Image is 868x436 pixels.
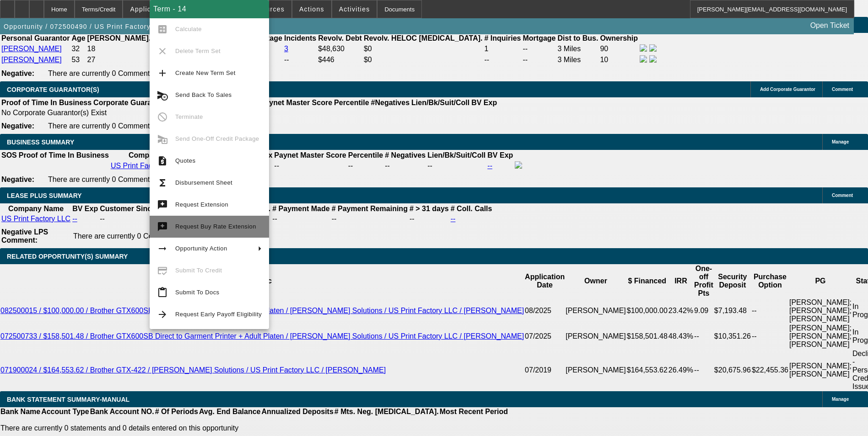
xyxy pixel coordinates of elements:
[71,44,86,54] td: 32
[789,298,852,324] td: [PERSON_NAME]; [PERSON_NAME]; [PERSON_NAME]
[318,34,362,42] b: Revolv. Debt
[261,407,334,416] th: Annualized Deposits
[123,0,174,18] button: Application
[385,151,426,159] b: # Negatives
[668,298,694,324] td: 23.42%
[789,324,852,349] td: [PERSON_NAME]; [PERSON_NAME]; [PERSON_NAME]
[487,162,492,170] a: --
[807,18,853,33] a: Open Ticket
[7,86,99,93] span: CORPORATE GUARANTOR(S)
[363,55,483,65] td: $0
[523,34,556,42] b: Mortgage
[18,151,109,160] th: Proof of Time In Business
[1,228,48,244] b: Negative LPS Comment:
[1,108,501,117] td: No Corporate Guarantor(s) Exist
[751,264,789,298] th: Purchase Option
[71,55,86,65] td: 53
[565,298,626,324] td: [PERSON_NAME]
[348,162,383,170] div: --
[260,99,332,106] b: Paynet Master Score
[599,44,638,54] td: 90
[484,55,521,65] td: --
[284,55,317,65] td: --
[1,215,70,223] a: US Print Factory LLC
[694,298,714,324] td: 9.09
[72,205,98,213] b: BV Exp
[334,407,439,416] th: # Mts. Neg. [MEDICAL_DATA].
[515,161,522,169] img: facebook-icon.png
[90,407,155,416] th: Bank Account NO.
[292,0,331,18] button: Actions
[471,99,497,106] b: BV Exp
[130,5,167,13] span: Application
[175,69,236,76] span: Create New Term Set
[318,44,362,54] td: $48,630
[626,349,668,391] td: $164,553.62
[332,0,377,18] button: Activities
[157,243,168,254] mat-icon: arrow_right_alt
[626,298,668,324] td: $100,000.00
[157,177,168,188] mat-icon: functions
[371,99,410,106] b: #Negatives
[364,34,483,42] b: Revolv. HELOC [MEDICAL_DATA].
[71,34,85,42] b: Age
[334,99,369,106] b: Percentile
[1,98,92,107] th: Proof of Time In Business
[7,396,129,403] span: BANK STATEMENT SUMMARY-MANUAL
[649,55,657,63] img: linkedin-icon.png
[523,44,556,54] td: --
[626,264,668,298] th: $ Financed
[254,34,282,42] b: Vantage
[1,45,62,53] a: [PERSON_NAME]
[7,253,128,260] span: RELATED OPPORTUNITY(S) SUMMARY
[41,407,90,416] th: Account Type
[626,324,668,349] td: $158,501.48
[157,199,168,210] mat-icon: try
[832,139,849,144] span: Manage
[714,349,751,391] td: $20,675.96
[640,44,647,52] img: facebook-icon.png
[557,44,599,54] td: 3 Miles
[487,151,513,159] b: BV Exp
[363,44,483,54] td: $0
[832,397,849,402] span: Manage
[832,193,853,198] span: Comment
[175,157,195,164] span: Quotes
[87,44,167,54] td: 18
[411,99,469,106] b: Lien/Bk/Suit/Coll
[157,287,168,298] mat-icon: content_paste
[385,162,426,170] div: --
[272,214,330,223] td: --
[565,349,626,391] td: [PERSON_NAME]
[832,87,853,92] span: Comment
[523,55,556,65] td: --
[284,45,288,53] a: 3
[175,311,262,318] span: Request Early Payoff Eligibility
[4,23,233,30] span: Opportunity / 072500490 / US Print Factory LLC / [PERSON_NAME]
[48,175,242,183] span: There are currently 0 Comments entered on this opportunity
[524,264,565,298] th: Application Date
[451,205,492,213] b: # Coll. Calls
[599,55,638,65] td: 10
[714,298,751,324] td: $7,193.48
[175,223,256,230] span: Request Buy Rate Extension
[99,214,156,223] td: --
[1,56,62,64] a: [PERSON_NAME]
[157,90,168,101] mat-icon: cancel_schedule_send
[175,245,227,252] span: Opportunity Action
[0,366,386,374] a: 071900024 / $164,553.62 / Brother GTX-422 / [PERSON_NAME] Solutions / US Print Factory LLC / [PER...
[760,87,815,92] span: Add Corporate Guarantor
[73,232,267,240] span: There are currently 0 Comments entered on this opportunity
[751,298,789,324] td: --
[175,201,228,208] span: Request Extension
[451,215,456,223] a: --
[155,407,199,416] th: # Of Periods
[484,34,521,42] b: # Inquiries
[600,34,638,42] b: Ownership
[484,44,521,54] td: 1
[714,264,751,298] th: Security Deposit
[668,349,694,391] td: 26.49%
[0,332,524,340] a: 072500733 / $158,501.48 / Brother GTX600SB Direct to Garment Printer + Adult Platen / [PERSON_NAM...
[274,162,346,170] div: --
[284,34,316,42] b: Incidents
